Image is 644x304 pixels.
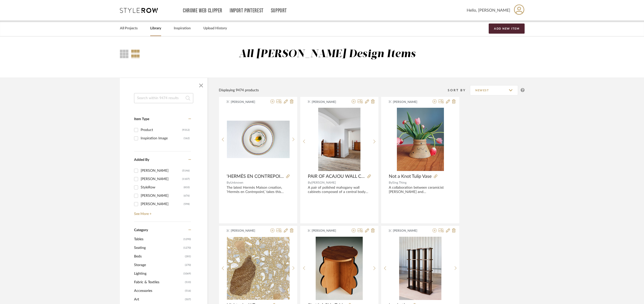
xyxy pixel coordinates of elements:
[184,183,190,191] div: (810)
[182,175,190,183] div: (1107)
[219,88,259,93] div: Displaying 9474 products
[448,88,470,93] div: Sort By
[231,100,263,104] span: [PERSON_NAME]
[185,295,191,303] span: (507)
[134,295,184,304] span: Art
[120,25,138,32] a: All Projects
[393,100,425,104] span: [PERSON_NAME]
[316,237,363,300] img: Sketti-A Side Table
[134,252,184,261] span: Beds
[308,174,365,179] span: PAIR OF ACAJOU WALL CABINETS BY [PERSON_NAME]
[184,200,190,208] div: (598)
[183,244,191,252] span: (1270)
[185,287,191,295] span: (516)
[134,158,149,162] span: Added By
[134,93,193,103] input: Search within 9474 results
[392,181,406,184] span: Sing Thing
[150,25,161,32] a: Library
[231,228,263,233] span: [PERSON_NAME]
[389,186,452,194] div: A collaboration between ceramicist [PERSON_NAME] and [PERSON_NAME]. This vase was created specifi...
[196,80,206,91] button: Close
[389,181,392,184] span: By
[182,167,190,175] div: (5146)
[393,228,425,233] span: [PERSON_NAME]
[182,126,190,134] div: (9312)
[308,108,371,171] div: 0
[203,25,227,32] a: Upload History
[399,237,441,300] img: Inspiration
[185,261,191,269] span: (270)
[141,126,182,134] div: Product
[141,134,184,142] div: Inspiration Image
[183,235,191,243] span: (1290)
[133,208,191,216] a: See More +
[141,200,184,208] div: [PERSON_NAME]
[134,235,182,244] span: Tables
[227,121,290,158] img: ‘HERMÈS EN CONTREPOINT’
[134,269,182,278] span: Lighting
[227,186,290,194] div: The latest Hermès Maison creation, ‘Hermès en Contrepoint,’ takes this philosophy to new heights ...
[227,181,230,184] span: By
[311,181,336,184] span: [PERSON_NAME]
[184,134,190,142] div: (162)
[134,117,149,121] span: Item Type
[312,100,344,104] span: [PERSON_NAME]
[185,278,191,286] span: (533)
[467,7,510,13] span: Hello, [PERSON_NAME]
[134,278,184,287] span: Fabric & Textiles
[227,174,284,179] span: ‘HERMÈS EN CONTREPOINT’
[312,228,344,233] span: [PERSON_NAME]
[134,244,182,252] span: Seating
[389,174,432,179] span: Not a Knot Tulip Vase
[230,181,243,184] span: Unknown
[185,252,191,260] span: (281)
[183,270,191,278] span: (1069)
[230,9,264,13] a: Import Pinterest
[271,9,287,13] a: Support
[183,9,222,13] a: Chrome Web Clipper
[239,48,416,61] div: All [PERSON_NAME] Design Items
[308,186,371,194] div: A pair of polished mahogany wall cabinets composed of a central body with a two door frame openin...
[141,175,182,183] div: [PERSON_NAME]
[227,237,290,300] img: Nightpalm X Terrazzo
[134,261,184,269] span: Storage
[184,192,190,200] div: (676)
[141,167,182,175] div: [PERSON_NAME]
[134,228,148,232] span: Category
[318,108,360,171] img: PAIR OF ACAJOU WALL CABINETS BY EUGÈNE PRINTZ
[397,108,444,171] img: Not a Knot Tulip Vase
[389,108,452,171] div: 0
[141,192,184,200] div: [PERSON_NAME]
[489,24,525,34] button: Add New Item
[308,181,311,184] span: By
[174,25,191,32] a: Inspiration
[141,183,184,191] div: StyleRow
[134,287,184,295] span: Accessories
